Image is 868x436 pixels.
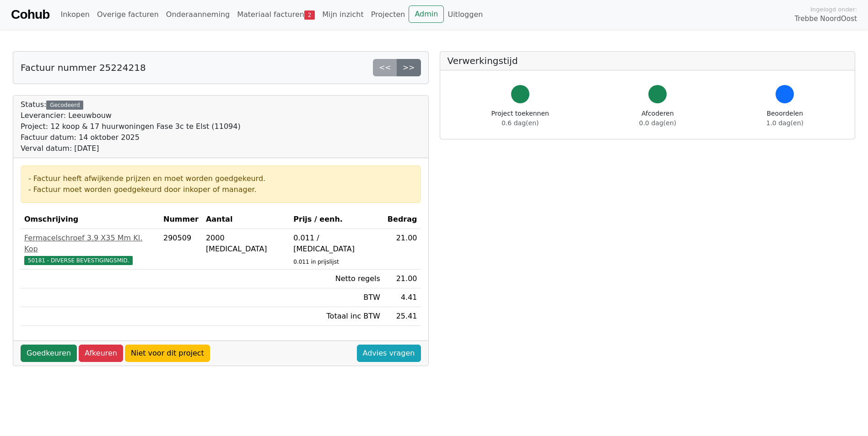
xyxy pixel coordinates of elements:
td: BTW [290,288,384,307]
div: Verval datum: [DATE] [21,143,241,154]
span: 0.0 dag(en) [639,119,676,127]
a: Niet voor dit project [125,345,210,362]
div: Gecodeerd [46,101,83,110]
div: Project: 12 koop & 17 huurwoningen Fase 3c te Elst (11094) [21,121,241,132]
div: Project toekennen [491,109,549,128]
td: 290509 [160,229,202,270]
div: Leverancier: Leeuwbouw [21,110,241,121]
a: Admin [409,5,444,23]
a: >> [397,59,421,76]
h5: Verwerkingstijd [447,55,848,66]
a: Advies vragen [357,345,421,362]
span: Trebbe NoordOost [795,14,857,24]
div: 2000 [MEDICAL_DATA] [206,233,286,255]
a: Projecten [367,5,409,24]
span: 1.0 dag(en) [766,119,803,127]
th: Bedrag [384,210,421,229]
div: Status: [21,99,241,154]
h5: Factuur nummer 25224218 [21,62,146,73]
td: 4.41 [384,288,421,307]
td: Totaal inc BTW [290,307,384,326]
th: Omschrijving [21,210,160,229]
th: Nummer [160,210,202,229]
a: Afkeuren [79,345,123,362]
a: Materiaal facturen2 [233,5,318,24]
div: 0.011 / [MEDICAL_DATA] [293,233,380,255]
span: Ingelogd onder: [810,5,857,14]
a: Cohub [11,4,49,26]
sub: 0.011 in prijslijst [293,259,339,265]
a: Uitloggen [444,5,486,24]
a: Inkopen [57,5,93,24]
th: Prijs / eenh. [290,210,384,229]
td: 21.00 [384,270,421,288]
div: - Factuur moet worden goedgekeurd door inkoper of manager. [28,184,413,195]
div: Factuur datum: 14 oktober 2025 [21,132,241,143]
span: 50181 - DIVERSE BEVESTIGINGSMID. [24,256,133,265]
a: Mijn inzicht [318,5,367,24]
div: Afcoderen [639,109,676,128]
div: Beoordelen [766,109,803,128]
a: Overige facturen [93,5,162,24]
td: 21.00 [384,229,421,270]
td: Netto regels [290,270,384,288]
div: - Factuur heeft afwijkende prijzen en moet worden goedgekeurd. [28,173,413,184]
a: Fermacelschroef 3.9 X35 Mm Kl. Kop50181 - DIVERSE BEVESTIGINGSMID. [24,233,156,266]
a: Goedkeuren [21,345,77,362]
th: Aantal [202,210,290,229]
span: 0.6 dag(en) [501,119,539,127]
span: 2 [304,11,315,20]
a: Onderaanneming [162,5,233,24]
div: Fermacelschroef 3.9 X35 Mm Kl. Kop [24,233,156,255]
td: 25.41 [384,307,421,326]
